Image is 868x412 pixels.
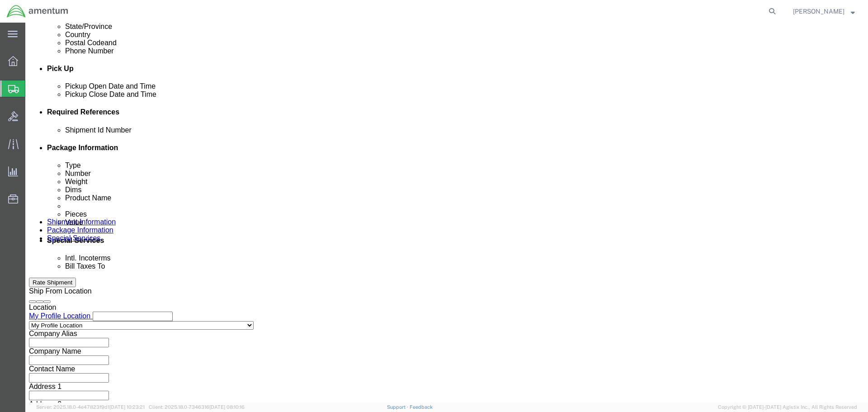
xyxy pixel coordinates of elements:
[410,404,433,410] a: Feedback
[793,6,855,17] button: [PERSON_NAME]
[6,5,69,18] img: logo
[36,404,145,410] span: Server: 2025.18.0-4e47823f9d1
[25,23,868,403] iframe: FS Legacy Container
[718,403,857,411] span: Copyright © [DATE]-[DATE] Agistix Inc., All Rights Reserved
[387,404,410,410] a: Support
[149,404,245,410] span: Client: 2025.18.0-7346316
[109,404,145,410] span: [DATE] 10:23:21
[793,6,844,16] span: Rosario Aguirre
[209,404,245,410] span: [DATE] 08:10:16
